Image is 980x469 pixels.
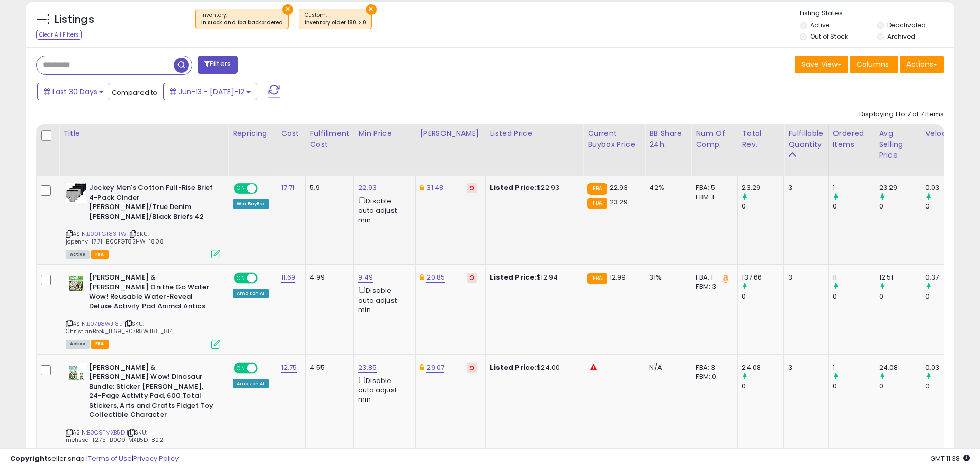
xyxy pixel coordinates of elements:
div: ASIN: [66,183,220,257]
a: 11.69 [281,272,296,283]
button: Save View [795,56,848,73]
div: 0.03 [925,183,967,193]
div: FBA: 5 [696,183,729,193]
div: N/A [649,363,683,372]
div: Amazon AI [233,289,269,298]
img: 51uxhspUSFL._SL40_.jpg [66,273,86,293]
span: 2025-08-12 11:38 GMT [930,454,970,463]
span: FBA [91,250,109,259]
span: OFF [256,274,273,283]
div: 0 [833,202,875,211]
span: OFF [256,363,273,372]
a: 31.48 [426,183,443,193]
div: 24.08 [742,363,783,372]
button: × [366,4,377,15]
b: Jockey Men's Cotton Full-Rise Brief 4-Pack Cinder [PERSON_NAME]/True Denim [PERSON_NAME]/Black Br... [89,183,214,224]
button: Actions [900,56,944,73]
span: OFF [256,184,273,193]
span: 22.93 [610,183,628,193]
div: Current Buybox Price [587,128,640,150]
span: ON [235,363,247,372]
div: 3 [788,183,820,193]
div: $12.94 [490,273,575,282]
div: 1 [833,363,875,372]
div: in stock and fba backordered [201,19,283,26]
label: Archived [887,32,915,41]
div: 23.29 [742,183,783,193]
div: 0 [879,381,921,391]
div: FBA: 1 [696,273,729,282]
small: FBA [587,273,607,284]
a: 9.49 [358,272,373,283]
div: Total Rev. [742,128,779,150]
div: 0 [879,202,921,211]
div: 24.08 [879,363,921,372]
div: BB Share 24h. [649,128,687,150]
div: Fulfillment Cost [310,128,349,150]
div: Title [63,128,224,139]
div: 4.99 [310,273,346,282]
span: ON [235,274,247,283]
div: Num of Comp. [696,128,733,150]
div: Disable auto adjust min [358,195,407,225]
label: Deactivated [887,21,926,29]
span: | SKU: melissa_12.75_B0C9TMXB5D_822 [66,428,163,444]
div: 5.9 [310,183,346,193]
div: Min Price [358,128,411,139]
div: Ordered Items [833,128,870,150]
div: Win BuyBox [233,199,269,209]
b: [PERSON_NAME] & [PERSON_NAME] On the Go Water Wow! Reusable Water-Reveal Deluxe Activity Pad Anim... [89,273,214,314]
a: 17.71 [281,183,295,193]
span: ON [235,184,247,193]
b: Listed Price: [490,183,537,193]
a: 22.93 [358,183,377,193]
div: 1 [833,183,875,193]
div: FBM: 1 [696,193,729,202]
div: Listed Price [490,128,579,139]
span: Compared to: [112,88,159,97]
p: Listing States: [800,9,954,19]
div: 0 [925,381,967,391]
div: 4.55 [310,363,346,372]
div: 12.51 [879,273,921,282]
div: Fulfillable Quantity [788,128,824,150]
a: 20.85 [426,272,445,283]
div: Amazon AI [233,379,269,388]
h5: Listings [55,12,94,27]
a: Privacy Policy [133,454,179,463]
div: $24.00 [490,363,575,372]
a: 23.85 [358,362,377,373]
b: [PERSON_NAME] & [PERSON_NAME] Wow! Dinosaur Bundle: Sticker [PERSON_NAME], 24-Page Activity Pad, ... [89,363,214,423]
label: Out of Stock [810,32,848,41]
div: FBM: 3 [696,282,729,291]
span: | SKU: jcpenny_17.71_B00FGT83HW_1808 [66,230,164,245]
div: 0 [925,202,967,211]
span: Columns [857,59,889,70]
div: 0 [742,202,783,211]
div: 0.37 [925,273,967,282]
div: FBA: 3 [696,363,729,372]
div: 0 [925,292,967,301]
div: 0 [742,381,783,391]
div: 3 [788,363,820,372]
div: 137.66 [742,273,783,282]
span: | SKU: ChristianBook_11.69_B07B8WJ18L_814 [66,320,173,335]
span: All listings currently available for purchase on Amazon [66,250,90,259]
div: Disable auto adjust min [358,375,407,405]
img: 51BGPI9vRfL._SL40_.jpg [66,363,86,384]
img: 51JFE4sSeBL._SL40_.jpg [66,183,86,203]
div: 0 [879,292,921,301]
span: 12.99 [610,272,626,282]
button: × [282,4,293,15]
div: FBM: 0 [696,372,729,381]
div: $22.93 [490,183,575,193]
label: Active [810,21,829,29]
button: Last 30 Days [37,83,110,100]
div: 23.29 [879,183,921,193]
small: FBA [587,183,607,195]
b: Listed Price: [490,272,537,282]
span: Jun-13 - [DATE]-12 [179,86,244,97]
div: 0 [833,381,875,391]
div: Cost [281,128,301,139]
div: 0.03 [925,363,967,372]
